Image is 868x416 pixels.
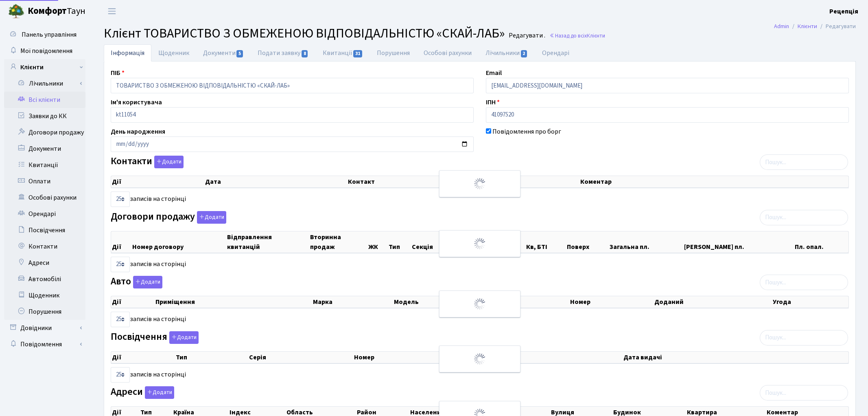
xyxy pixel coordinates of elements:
[411,231,452,253] th: Секція
[587,32,605,40] span: Клієнти
[370,44,417,62] a: Порушення
[772,296,848,308] th: Угода
[111,191,186,207] label: записів на сторінці
[20,46,72,55] span: Мої повідомлення
[760,154,848,170] input: Пошук...
[143,385,174,399] a: Додати
[133,276,162,288] button: Авто
[760,330,848,346] input: Пошук...
[521,50,527,57] span: 2
[111,352,175,363] th: Дії
[4,222,85,238] a: Посвідчення
[579,176,848,187] th: Коментар
[9,75,85,92] a: Лічильники
[111,231,131,253] th: Дії
[609,231,683,253] th: Загальна пл.
[4,238,85,255] a: Контакти
[829,7,858,16] b: Рецепція
[4,206,85,222] a: Орендарі
[111,156,184,168] label: Контакти
[4,26,85,43] a: Панель управління
[111,127,165,136] label: День народження
[196,44,251,62] a: Документи
[152,154,184,169] a: Додати
[8,3,24,20] img: logo.png
[111,367,130,383] select: записів на сторінці
[28,4,67,18] b: Комфорт
[4,320,85,336] a: Довідники
[104,24,505,43] span: Клієнт ТОВАРИСТВО З ОБМЕЖЕНОЮ ВІДПОВІДАЛЬНІСТЮ «СКАЙ-ЛАБ»
[111,312,186,327] label: записів на сторінці
[111,367,186,383] label: записів на сторінці
[479,44,535,62] a: Лічильники
[4,304,85,320] a: Порушення
[195,209,226,224] a: Додати
[131,275,162,289] a: Додати
[248,352,353,363] th: Серія
[145,386,174,399] button: Адреси
[473,237,486,250] img: Обробка...
[760,275,848,290] input: Пошук...
[4,287,85,304] a: Щоденник
[760,385,848,401] input: Пошук...
[111,176,204,187] th: Дії
[102,4,122,18] button: Переключити навігацію
[549,32,605,40] a: Назад до всіхКлієнти
[367,231,388,253] th: ЖК
[251,44,315,62] a: Подати заявку
[473,177,486,190] img: Обробка...
[494,296,569,308] th: Колір
[28,4,85,18] span: Таун
[175,352,248,363] th: Тип
[22,30,77,39] span: Панель управління
[473,297,486,310] img: Обробка...
[353,50,362,57] span: 31
[111,68,125,78] label: ПІБ
[111,257,130,272] select: записів на сторінці
[4,336,85,352] a: Повідомлення
[683,231,794,253] th: [PERSON_NAME] пл.
[4,124,85,141] a: Договори продажу
[111,211,226,224] label: Договори продажу
[525,231,566,253] th: Кв, БТІ
[111,276,162,288] label: Авто
[535,44,576,62] a: Орендарі
[4,255,85,271] a: Адреси
[197,211,226,224] button: Договори продажу
[167,330,199,344] a: Додати
[623,352,848,363] th: Дата видачі
[111,312,130,327] select: записів на сторінці
[154,156,184,168] button: Контакти
[654,296,772,308] th: Доданий
[347,176,579,187] th: Контакт
[486,97,500,107] label: ІПН
[4,92,85,108] a: Всі клієнти
[4,59,85,75] a: Клієнти
[569,296,654,308] th: Номер
[4,141,85,157] a: Документи
[417,44,479,62] a: Особові рахунки
[169,331,199,344] button: Посвідчення
[817,22,856,31] li: Редагувати
[393,296,494,308] th: Модель
[798,22,817,31] a: Клієнти
[111,296,155,308] th: Дії
[473,352,486,365] img: Обробка...
[204,176,347,187] th: Дата
[4,189,85,206] a: Особові рахунки
[388,231,411,253] th: Тип
[507,32,545,40] small: Редагувати .
[829,7,858,16] a: Рецепція
[104,44,151,62] a: Інформація
[4,157,85,173] a: Квитанції
[566,231,609,253] th: Поверх
[111,386,174,399] label: Адреси
[4,43,85,59] a: Мої повідомлення
[4,108,85,124] a: Заявки до КК
[477,352,623,363] th: Видано
[111,97,162,107] label: Ім'я користувача
[236,50,243,57] span: 5
[760,210,848,225] input: Пошук...
[111,257,186,272] label: записів на сторінці
[774,22,789,31] a: Admin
